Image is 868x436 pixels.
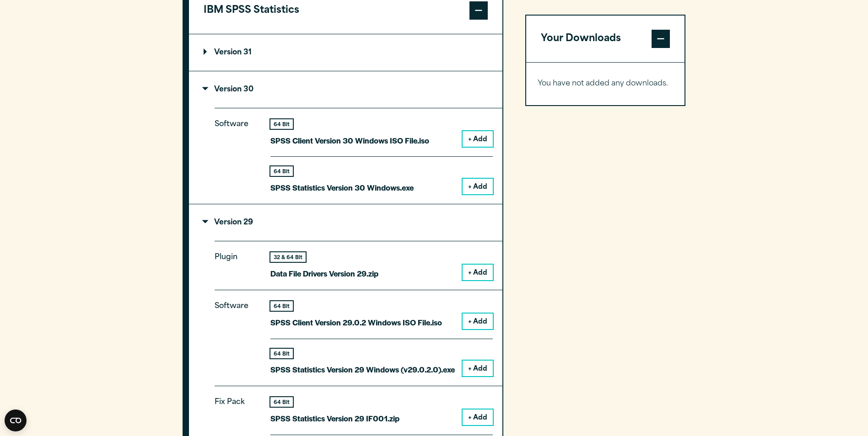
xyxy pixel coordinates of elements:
[270,316,442,329] p: SPSS Client Version 29.0.2 Windows ISO File.iso
[189,204,502,241] summary: Version 29
[270,397,293,407] div: 64 Bit
[270,181,414,194] p: SPSS Statistics Version 30 Windows.exe
[204,49,252,56] p: Version 31
[526,62,685,105] div: Your Downloads
[526,16,685,62] button: Your Downloads
[204,219,253,226] p: Version 29
[270,252,306,262] div: 32 & 64 Bit
[538,77,674,90] p: You have not added any downloads.
[215,251,256,273] p: Plugin
[189,71,502,108] summary: Version 30
[270,166,293,176] div: 64 Bit
[463,361,493,376] button: + Add
[463,131,493,147] button: + Add
[270,349,293,358] div: 64 Bit
[463,265,493,280] button: + Add
[463,314,493,329] button: + Add
[463,409,493,425] button: + Add
[215,118,256,187] p: Software
[215,300,256,369] p: Software
[463,179,493,194] button: + Add
[270,134,429,147] p: SPSS Client Version 30 Windows ISO File.iso
[5,409,27,431] button: Open CMP widget
[270,412,399,425] p: SPSS Statistics Version 29 IF001.zip
[204,86,253,93] p: Version 30
[270,119,293,129] div: 64 Bit
[270,363,455,376] p: SPSS Statistics Version 29 Windows (v29.0.2.0).exe
[189,34,502,71] summary: Version 31
[270,267,378,280] p: Data File Drivers Version 29.zip
[270,301,293,311] div: 64 Bit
